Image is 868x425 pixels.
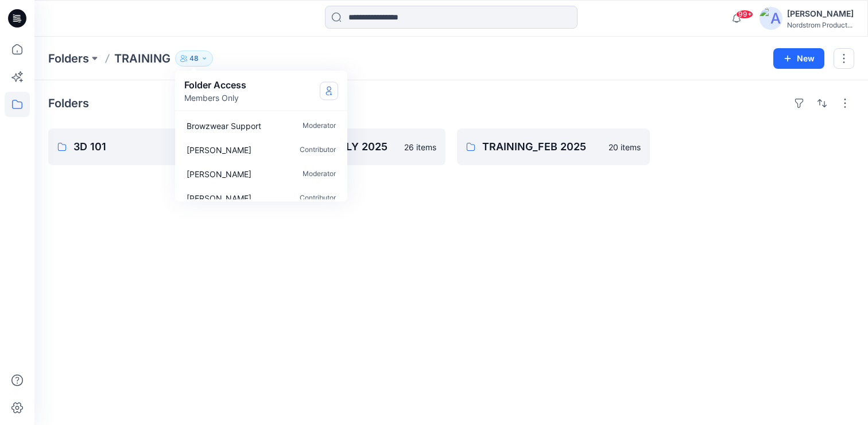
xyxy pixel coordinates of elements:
[300,143,336,155] p: Contributor
[187,192,251,204] p: Megan Cherewatenko
[189,52,199,65] p: 48
[482,139,602,155] p: TRAINING_FEB 2025
[187,167,251,180] p: Rachel Hoversland
[177,162,345,186] a: [PERSON_NAME]Moderator
[759,7,782,30] img: avatar
[303,119,336,131] p: Moderator
[48,96,89,110] h4: Folders
[404,141,436,153] p: 26 items
[787,21,854,29] div: Nordstrom Product...
[73,139,197,155] p: 3D 101
[48,50,89,67] a: Folders
[177,138,345,162] a: [PERSON_NAME]Contributor
[457,128,650,165] a: TRAINING_FEB 202520 items
[300,192,336,204] p: Contributor
[177,114,345,138] a: Browzwear SupportModerator
[184,92,246,104] p: Members Only
[114,50,170,67] p: TRAINING
[48,128,241,165] a: 3D 1010 items
[253,128,445,165] a: TRAINING_JULY 202526 items
[184,78,246,92] p: Folder Access
[320,81,338,100] button: Manage Users
[187,119,261,131] p: Browzwear Support
[787,7,854,21] div: [PERSON_NAME]
[175,50,213,67] button: 48
[773,48,824,69] button: New
[303,167,336,180] p: Moderator
[177,186,345,210] a: [PERSON_NAME]Contributor
[736,10,753,19] span: 99+
[187,143,251,155] p: Jo Bradford
[609,141,641,153] p: 20 items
